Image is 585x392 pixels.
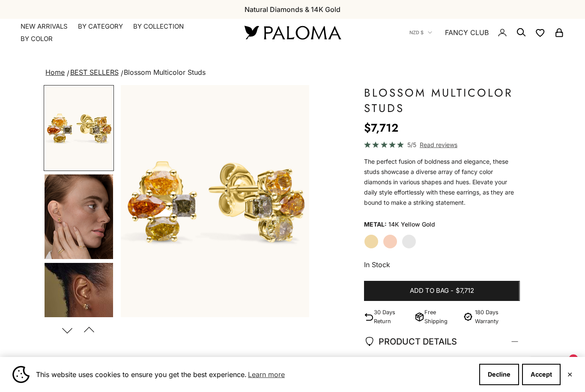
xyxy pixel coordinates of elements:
[456,286,474,296] span: $7,712
[78,22,123,31] summary: By Category
[364,259,519,270] p: In Stock
[21,35,53,43] summary: By Color
[424,308,458,326] p: Free Shipping
[70,68,119,77] a: BEST SELLERS
[409,29,424,36] span: NZD $
[567,372,573,377] button: Close
[409,29,432,36] button: NZD $
[364,326,519,357] summary: PRODUCT DETAILS
[45,263,113,348] img: #YellowGold #RoseGold #WhiteGold
[364,334,457,349] span: PRODUCT DETAILS
[388,218,435,231] variant-option-value: 14K Yellow Gold
[124,68,206,77] span: Blossom Multicolor Studs
[247,368,286,381] a: Learn more
[121,85,309,317] img: #YellowGold
[21,22,68,31] a: NEW ARRIVALS
[45,174,113,259] img: #YellowGold #RoseGold #WhiteGold
[364,119,398,136] sale-price: $7,712
[21,22,224,43] nav: Primary navigation
[479,364,519,385] button: Decline
[364,140,519,150] a: 5/5 Read reviews
[410,286,449,296] span: Add to bag
[374,308,411,326] p: 30 Days Return
[475,308,520,326] p: 180 Days Warranty
[45,86,113,170] img: #YellowGold
[409,19,564,46] nav: Secondary navigation
[45,68,65,77] a: Home
[44,174,114,260] button: Go to item 4
[420,140,457,150] span: Read reviews
[364,281,519,301] button: Add to bag-$7,712
[245,4,340,15] p: Natural Diamonds & 14K Gold
[364,218,387,231] legend: Metal:
[133,22,184,31] summary: By Collection
[364,156,519,208] div: The perfect fusion of boldness and elegance, these studs showcase a diverse array of fancy color ...
[407,140,416,150] span: 5/5
[12,366,30,383] img: Cookie banner
[44,67,541,79] nav: breadcrumbs
[522,364,561,385] button: Accept
[121,85,309,317] div: Item 1 of 14
[44,85,114,171] button: Go to item 1
[364,85,519,116] h1: Blossom Multicolor Studs
[36,368,472,381] span: This website uses cookies to ensure you get the best experience.
[445,27,489,38] a: FANCY CLUB
[44,262,114,348] button: Go to item 5
[364,356,511,365] span: 14K solid gold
